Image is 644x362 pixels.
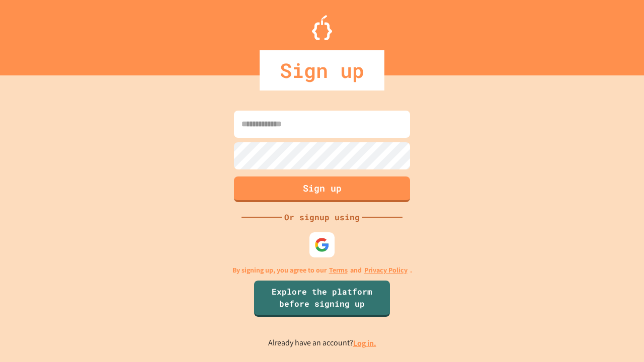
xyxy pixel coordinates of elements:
[364,265,408,276] a: Privacy Policy
[234,176,410,202] button: Sign up
[353,338,376,348] a: Log in.
[314,237,330,252] img: google-icon.svg
[282,211,362,223] div: Or signup using
[268,337,376,349] p: Already have an account?
[232,265,412,276] p: By signing up, you agree to our and .
[312,15,332,40] img: Logo.svg
[260,50,384,90] div: Sign up
[329,265,348,276] a: Terms
[254,281,390,317] a: Explore the platform before signing up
